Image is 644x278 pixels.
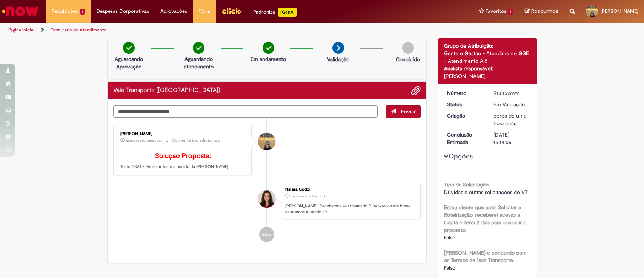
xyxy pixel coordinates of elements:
[253,8,297,17] div: Padroniza
[97,8,149,15] span: Despesas Corporativas
[126,138,162,143] span: cerca de uma hora atrás
[51,27,106,33] a: Formulário de Atendimento
[251,55,286,63] p: Em andamento
[444,42,531,50] div: Grupo de Atribuição:
[8,27,34,33] a: Página inicial
[193,42,204,54] img: check-circle-green.png
[1,4,40,19] img: ServiceNow
[111,55,147,70] p: Aguardando Aprovação
[113,183,421,219] li: Naiara Godoi
[291,194,327,199] span: cerca de uma hora atrás
[52,8,78,15] span: Requisições
[441,101,488,108] dt: Status
[441,131,488,146] dt: Conclusão Estimada
[441,112,488,120] dt: Criação
[493,112,529,127] div: 27/08/2025 14:14:01
[160,8,187,15] span: Aprovações
[600,8,638,14] span: [PERSON_NAME]
[327,56,349,63] p: Validação
[6,23,424,37] ul: Trilhas de página
[444,234,455,241] span: Falso
[444,189,528,196] span: Dúvidas e outras solicitações de VT
[221,5,242,17] img: click_logo_yellow_360x200.png
[401,108,416,115] span: Enviar
[411,85,421,95] button: Adicionar anexos
[486,8,506,15] span: Favoritos
[493,112,526,127] span: cerca de uma hora atrás
[278,8,297,17] p: +GenAi
[493,131,529,146] div: [DATE] 15:14:05
[80,9,85,15] span: 1
[444,204,526,233] b: Estou ciente que após Solicitar a Roteirização, receberei acesso a Capta e terei 2 dias para conc...
[531,8,558,15] span: Rascunhos
[172,137,220,144] small: Comentários adicionais
[396,56,420,63] p: Concluído
[444,181,489,188] b: Tipo da Solicitação
[113,105,378,118] textarea: Digite sua mensagem aqui...
[332,42,344,54] img: arrow-next.png
[155,152,211,160] b: Solução Proposta:
[113,118,421,250] ul: Histórico de tíquete
[444,264,455,271] span: Falso
[386,105,421,118] button: Enviar
[493,112,526,127] time: 27/08/2025 14:14:01
[441,89,488,97] dt: Número
[198,8,210,15] span: More
[120,152,246,170] p: Teste CSAT - Encerrar teste a pedido da [PERSON_NAME].
[126,138,162,143] time: 27/08/2025 14:16:13
[180,55,217,70] p: Aguardando atendimento
[444,65,531,72] div: Analista responsável:
[508,9,513,15] span: 1
[444,249,527,264] b: [PERSON_NAME] e concordo com os Termos de Vale Transporte.
[493,101,529,108] div: Em Validação
[263,42,274,54] img: check-circle-green.png
[258,190,275,208] div: Naiara Godoi
[525,8,558,15] a: Rascunhos
[120,132,246,136] div: [PERSON_NAME]
[123,42,135,54] img: check-circle-green.png
[402,42,414,54] img: img-circle-grey.png
[444,72,531,80] div: [PERSON_NAME]
[113,87,220,94] h2: Vale Transporte (VT) Histórico de tíquete
[493,89,529,97] div: R13452699
[444,50,531,65] div: Gente e Gestão - Atendimento GGE - Atendimento Alô
[291,194,327,199] time: 27/08/2025 14:14:01
[285,187,417,192] div: Naiara Godoi
[258,133,275,150] div: Amanda De Campos Gomes Do Nascimento
[285,203,417,215] p: [PERSON_NAME]! Recebemos seu chamado R13452699 e em breve estaremos atuando.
